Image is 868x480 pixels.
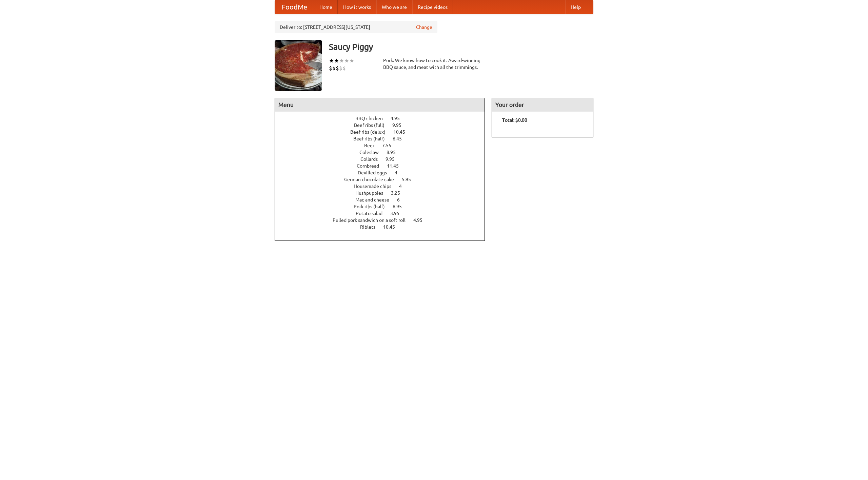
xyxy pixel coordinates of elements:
h4: Your order [492,98,593,112]
span: Cornbread [357,163,386,169]
a: Riblets 10.45 [360,224,408,230]
span: Pork ribs (half) [354,204,392,209]
a: Collards 9.95 [360,156,407,162]
span: 10.45 [393,129,412,135]
a: FoodMe [275,0,314,14]
span: 11.45 [387,163,406,169]
a: Beef ribs (delux) 10.45 [350,129,418,135]
a: Hushpuppies 3.25 [355,190,413,196]
span: German chocolate cake [344,177,401,182]
li: ★ [349,57,354,64]
span: Beer [364,143,381,148]
span: BBQ chicken [355,116,390,121]
a: Mac and cheese 6 [355,197,412,203]
li: $ [329,64,332,72]
span: 6.45 [393,136,409,141]
h3: Saucy Piggy [329,40,593,54]
li: ★ [334,57,339,64]
span: Riblets [360,224,382,230]
span: 6.95 [393,204,409,209]
span: 9.95 [392,122,408,128]
a: How it works [338,0,376,14]
div: Pork. We know how to cook it. Award-winning BBQ sauce, and meat with all the trimmings. [383,57,485,71]
img: angular.jpg [275,40,322,91]
a: Devilled eggs 4 [358,170,410,175]
span: 9.95 [386,156,401,162]
a: Pork ribs (half) 6.95 [354,204,414,209]
a: Beef ribs (full) 9.95 [354,122,414,128]
span: Beef ribs (full) [354,122,391,128]
span: Potato salad [356,211,389,216]
span: 6 [397,197,407,203]
span: Devilled eggs [358,170,394,175]
a: Change [416,24,432,31]
h4: Menu [275,98,485,112]
a: Home [314,0,338,14]
li: $ [342,64,346,72]
span: 3.25 [391,190,407,196]
span: 4 [399,184,409,189]
li: ★ [344,57,349,64]
a: Pulled pork sandwich on a soft roll 4.95 [333,217,435,223]
li: ★ [339,57,344,64]
span: 4 [395,170,404,175]
span: Housemade chips [354,184,398,189]
a: Coleslaw 8.95 [359,150,408,155]
span: Mac and cheese [355,197,396,203]
span: 3.95 [390,211,406,216]
span: 7.55 [382,143,398,148]
li: $ [339,64,342,72]
li: ★ [329,57,334,64]
a: Cornbread 11.45 [357,163,411,169]
a: Housemade chips 4 [354,184,414,189]
a: Help [565,0,586,14]
span: 4.95 [391,116,407,121]
a: Recipe videos [412,0,453,14]
span: 10.45 [383,224,402,230]
a: Beef ribs (half) 6.45 [353,136,414,141]
a: BBQ chicken 4.95 [355,116,412,121]
a: German chocolate cake 5.95 [344,177,423,182]
span: Pulled pork sandwich on a soft roll [333,217,412,223]
span: Collards [360,156,384,162]
a: Potato salad 3.95 [356,211,412,216]
span: 4.95 [413,217,429,223]
span: 8.95 [387,150,402,155]
span: 5.95 [402,177,418,182]
span: Beef ribs (half) [353,136,392,141]
a: Beer 7.55 [364,143,404,148]
b: Total: $0.00 [502,117,527,123]
span: Hushpuppies [355,190,390,196]
span: Beef ribs (delux) [350,129,392,135]
a: Who we are [376,0,412,14]
li: $ [332,64,336,72]
div: Deliver to: [STREET_ADDRESS][US_STATE] [275,21,437,33]
span: Coleslaw [359,150,386,155]
li: $ [336,64,339,72]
